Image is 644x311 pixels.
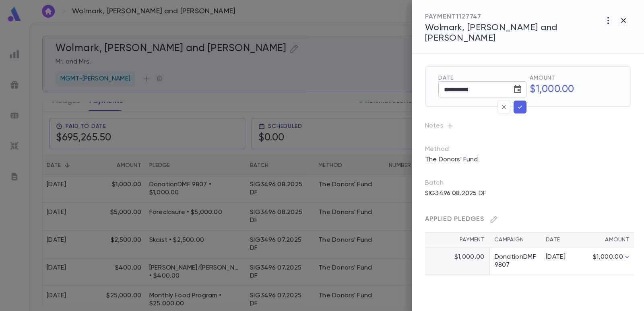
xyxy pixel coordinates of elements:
span: Wolmark, [PERSON_NAME] and [PERSON_NAME] [425,23,557,43]
p: SIG3496 08.2025 DF [420,187,491,200]
th: Campaign [489,233,541,247]
th: Date [541,233,581,247]
p: Notes [425,119,631,132]
span: Date [438,75,526,81]
h5: $1,000.00 [525,81,618,98]
td: DonationDMF 9807 [489,247,541,275]
span: Amount [530,75,618,81]
td: $1,000.00 [581,247,634,275]
button: Choose date, selected date is Aug 28, 2025 [510,81,526,97]
th: Payment [425,233,489,247]
span: Applied Pledges [425,216,484,222]
p: Method [425,145,465,153]
div: PAYMENT 1127747 [425,13,601,21]
td: $1,000.00 [425,247,489,275]
th: Amount [581,233,634,247]
p: The Donors' Fund [420,153,483,166]
div: [DATE] [546,253,576,261]
p: Batch [425,179,631,187]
